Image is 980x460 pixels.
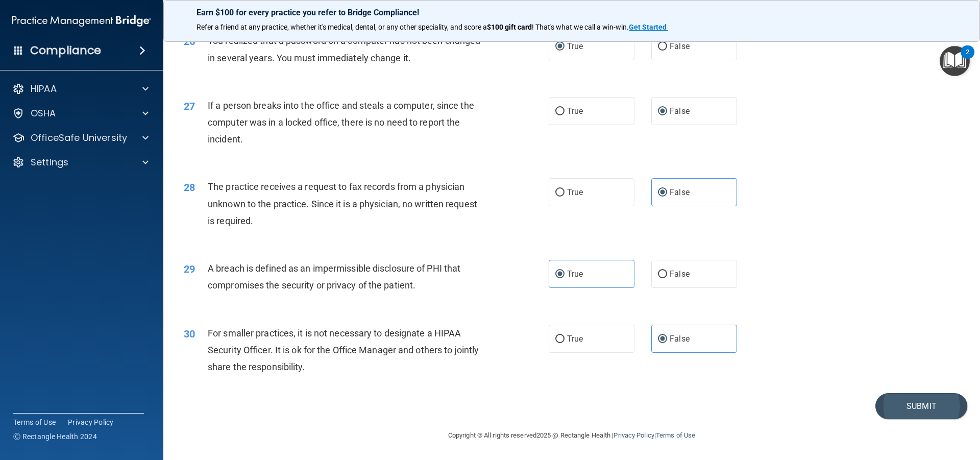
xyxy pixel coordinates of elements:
[12,107,149,119] a: OSHA
[656,431,695,439] a: Terms of Use
[12,83,149,95] a: HIPAA
[31,107,56,119] p: OSHA
[30,43,101,58] h4: Compliance
[658,271,667,278] input: False
[184,100,195,112] span: 27
[670,269,690,279] span: False
[658,335,667,343] input: False
[629,23,667,31] strong: Get Started
[567,41,583,51] span: True
[13,431,97,442] span: Ⓒ Rectangle Health 2024
[555,335,565,343] input: True
[184,328,195,340] span: 30
[208,328,479,372] span: For smaller practices, it is not necessary to designate a HIPAA Security Officer. It is ok for th...
[966,52,969,65] div: 2
[670,41,690,51] span: False
[197,23,487,31] span: Refer a friend at any practice, whether it's medical, dental, or any other speciality, and score a
[875,393,967,419] button: Submit
[208,100,474,144] span: If a person breaks into the office and steals a computer, since the computer was in a locked offi...
[670,334,690,344] span: False
[658,189,667,197] input: False
[567,187,583,197] span: True
[567,106,583,116] span: True
[555,189,565,197] input: True
[555,108,565,115] input: True
[670,106,690,116] span: False
[940,46,970,76] button: Open Resource Center, 2 new notifications
[208,181,477,226] span: The practice receives a request to fax records from a physician unknown to the practice. Since it...
[197,8,947,17] p: Earn $100 for every practice you refer to Bridge Compliance!
[658,108,667,115] input: False
[487,23,532,31] strong: $100 gift card
[567,334,583,344] span: True
[629,23,668,31] a: Get Started
[31,156,68,168] p: Settings
[12,156,149,168] a: Settings
[12,132,149,144] a: OfficeSafe University
[13,417,56,427] a: Terms of Use
[532,23,629,31] span: ! That's what we call a win-win.
[385,419,758,452] div: Copyright © All rights reserved 2025 @ Rectangle Health | |
[670,187,690,197] span: False
[184,263,195,275] span: 29
[184,181,195,193] span: 28
[567,269,583,279] span: True
[658,43,667,51] input: False
[614,431,654,439] a: Privacy Policy
[31,83,57,95] p: HIPAA
[31,132,127,144] p: OfficeSafe University
[555,43,565,51] input: True
[68,417,114,427] a: Privacy Policy
[208,35,480,63] span: You realized that a password on a computer has not been changed in several years. You must immedi...
[208,263,460,290] span: A breach is defined as an impermissible disclosure of PHI that compromises the security or privac...
[555,271,565,278] input: True
[12,11,151,31] img: PMB logo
